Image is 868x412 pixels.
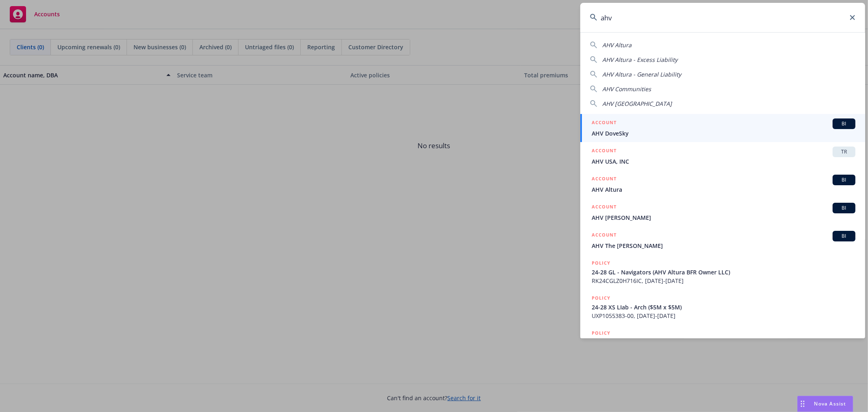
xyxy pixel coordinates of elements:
[592,129,855,138] span: AHV DoveSky
[580,170,865,198] a: ACCOUNTBIAHV Altura
[592,329,610,337] h5: POLICY
[592,118,617,128] h5: ACCOUNT
[602,85,651,93] span: AHV Communities
[602,41,632,49] span: AHV Altura
[592,175,617,184] h5: ACCOUNT
[836,120,852,127] span: BI
[592,147,617,156] h5: ACCOUNT
[592,294,610,302] h5: POLICY
[592,338,855,346] span: Cyber
[592,213,855,222] span: AHV [PERSON_NAME]
[592,203,617,213] h5: ACCOUNT
[580,3,865,32] input: Search...
[580,254,865,289] a: POLICY24-28 GL - Navigators (AHV Altura BFR Owner LLC)RK24CGLZ0H716IC, [DATE]-[DATE]
[836,148,852,156] span: TR
[592,259,610,267] h5: POLICY
[836,176,852,184] span: BI
[592,303,855,311] span: 24-28 XS LIab - Arch ($5M x $5M)
[592,276,855,285] span: RK24CGLZ0H716IC, [DATE]-[DATE]
[580,198,865,226] a: ACCOUNTBIAHV [PERSON_NAME]
[580,114,865,142] a: ACCOUNTBIAHV DoveSky
[592,311,855,320] span: UXP1055383-00, [DATE]-[DATE]
[592,241,855,250] span: AHV The [PERSON_NAME]
[592,231,617,241] h5: ACCOUNT
[602,56,678,64] span: AHV Altura - Excess Liability
[580,142,865,170] a: ACCOUNTTRAHV USA, INC
[797,396,853,412] button: Nova Assist
[580,226,865,254] a: ACCOUNTBIAHV The [PERSON_NAME]
[814,400,846,407] span: Nova Assist
[798,396,808,412] div: Drag to move
[580,289,865,324] a: POLICY24-28 XS LIab - Arch ($5M x $5M)UXP1055383-00, [DATE]-[DATE]
[592,157,855,166] span: AHV USA, INC
[602,70,681,78] span: AHV Altura - General Liability
[592,268,855,276] span: 24-28 GL - Navigators (AHV Altura BFR Owner LLC)
[592,185,855,194] span: AHV Altura
[836,232,852,240] span: BI
[580,324,865,359] a: POLICYCyber
[836,204,852,212] span: BI
[602,100,672,107] span: AHV [GEOGRAPHIC_DATA]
